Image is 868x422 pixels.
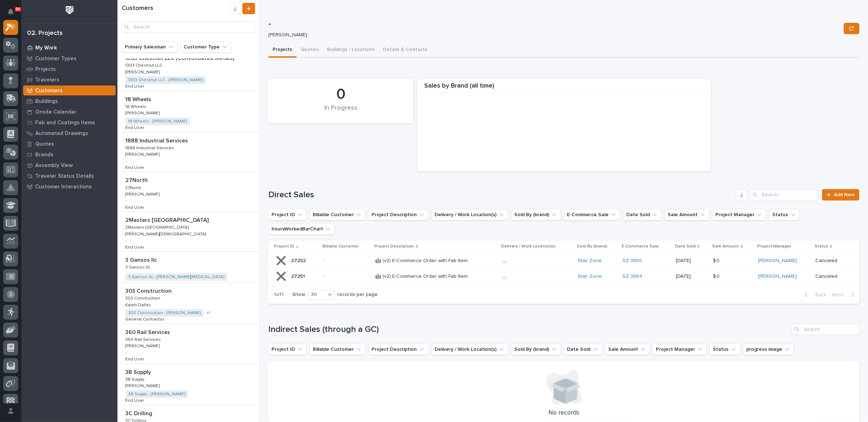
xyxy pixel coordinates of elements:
button: Date Sold [623,209,662,220]
p: General Contractor [125,316,165,322]
p: 1 of 1 [268,286,289,303]
button: Billable Customer [310,344,365,355]
div: 0 [280,85,401,103]
button: Billable Customer [310,209,365,220]
p: 3B Supply [125,368,152,376]
p: 27North [125,184,143,191]
p: Traveler Status Details [35,173,94,179]
a: Projects [21,64,117,74]
span: + 1 [206,311,210,315]
p: - [125,238,127,243]
p: End User [125,355,146,362]
p: 27252 [291,256,307,264]
p: Billable Customer [322,243,359,250]
a: Quotes [21,139,117,149]
p: 90 [16,7,20,12]
div: 02. Projects [27,30,63,37]
span: Add New [834,192,855,197]
button: Status [769,209,800,220]
a: 18 Wheels18 Wheels 18 Wheels18 Wheels [PERSON_NAME][PERSON_NAME] 18 Wheels - [PERSON_NAME] End Us... [117,91,259,132]
div: Sales by Brand (all time) [417,82,711,94]
p: 303 Construction [125,286,173,295]
a: Stair Zone [578,273,602,280]
p: 303 Construction [125,295,162,301]
p: Kaleb Dallas [125,301,152,308]
p: My Work [35,45,57,51]
h1: Direct Sales [268,190,733,200]
button: Project Description [368,344,428,355]
input: Search [122,21,255,33]
p: Status [815,243,828,250]
p: records per page [337,292,378,298]
a: Customer Types [21,53,117,64]
a: Customers [21,85,117,96]
a: 3B Supply3B Supply 3B Supply3B Supply [PERSON_NAME][PERSON_NAME] 3B Supply - [PERSON_NAME] End Us... [117,364,259,405]
p: [PERSON_NAME] [125,151,161,157]
p: 🤖 (v2) E-Commerce Order with Fab Item [375,272,469,280]
a: Automated Drawings [21,128,117,139]
p: Brands [35,152,53,158]
p: 3C Drilling [125,409,154,417]
a: Fab and Coatings Items [21,117,117,128]
a: 3 Gansos llc - [PERSON_NAME][MEDICAL_DATA] [128,275,224,280]
a: 3B Supply - [PERSON_NAME] [128,392,185,397]
button: Project ID [268,344,307,355]
p: End User [125,164,146,170]
p: Project Manager [757,243,791,250]
p: 3B Supply [125,376,146,382]
p: 18 Wheels [125,103,148,109]
p: Project Description [375,243,414,250]
span: Back [811,292,826,298]
a: 360 Rail Services360 Rail Services 360 Rail Services360 Rail Services [PERSON_NAME][PERSON_NAME] ... [117,324,259,364]
p: 1888 Industrial Services [125,136,189,144]
p: Sold By (brand) [577,243,607,250]
button: Status [710,344,740,355]
a: 303 Construction303 Construction 303 Construction303 Construction Kaleb DallasKaleb Dallas 303 Co... [117,283,259,324]
p: Automated Drawings [35,130,88,137]
a: Add New [822,189,859,200]
h1: Indirect Sales (through a GC) [268,324,789,335]
button: Back [799,292,829,298]
a: [PERSON_NAME] [758,273,797,280]
p: 3 Gansos llc [125,255,158,264]
p: End User [125,244,146,250]
p: Canceled [815,273,848,280]
p: 27North [125,176,149,184]
p: Quotes [35,141,54,147]
button: E-Commerce Sale [564,209,620,220]
button: Project Manager [712,209,766,220]
button: Project Manager [653,344,707,355]
a: 2Masters [GEOGRAPHIC_DATA]2Masters [GEOGRAPHIC_DATA] 2Masters [GEOGRAPHIC_DATA]2Masters [GEOGRAPH... [117,212,259,252]
p: No records [277,409,851,417]
p: Projects [35,66,56,73]
a: Stair Zone [578,258,602,264]
p: [PERSON_NAME] [268,32,838,38]
button: Projects [268,43,296,58]
a: Buildings [21,96,117,106]
a: Assembly View [21,160,117,171]
a: SZ 3864 [622,273,642,280]
button: Notifications [3,4,18,19]
span: Next [832,292,848,298]
tr: 2725127251 - 🤖 (v2) E-Commerce Order with Fab Item🤖 (v2) E-Commerce Order with Fab Item Stair Zon... [268,269,859,284]
p: 360 Rail Services [125,336,162,342]
button: hoursWorkedBarChart [268,223,335,235]
p: [PERSON_NAME] [125,342,161,349]
p: End User [125,83,146,89]
p: Buildings [35,98,58,105]
p: [PERSON_NAME] [125,68,161,75]
button: Next [829,292,859,298]
p: 2Masters [GEOGRAPHIC_DATA] [125,224,190,230]
p: - [125,159,127,164]
p: Canceled [815,258,848,264]
button: Quotes [296,43,323,58]
div: Search [792,324,859,335]
p: 1888 Industrial Services [125,144,175,151]
p: Project ID [274,243,294,250]
p: [PERSON_NAME][DEMOGRAPHIC_DATA] [125,230,207,237]
p: Fab and Coatings Items [35,120,95,126]
a: - [323,273,325,280]
p: Customers [35,88,63,94]
p: $ 0 [713,256,721,264]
